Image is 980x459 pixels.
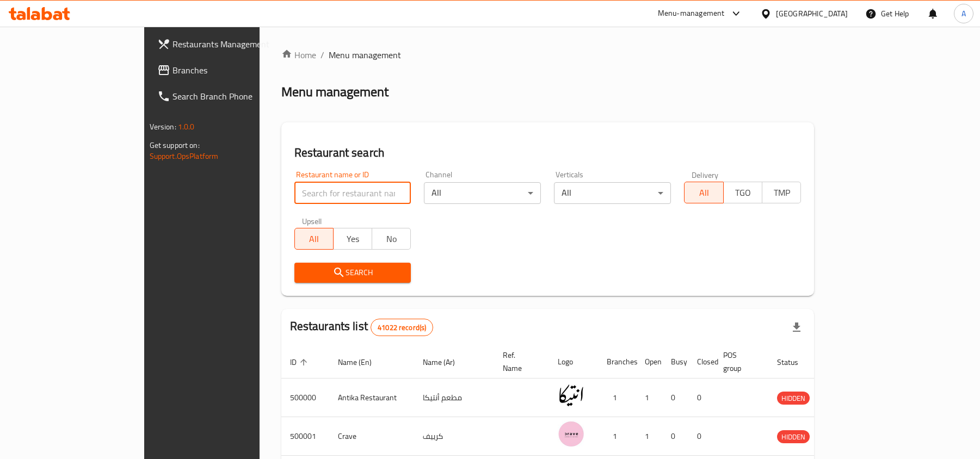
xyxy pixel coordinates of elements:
span: Search [303,266,403,280]
span: Menu management [329,48,401,61]
div: Total records count [371,319,433,336]
td: 1 [598,417,636,456]
span: Search Branch Phone [172,90,299,103]
button: No [372,228,411,250]
div: All [554,182,671,204]
td: 1 [636,417,662,456]
span: A [961,8,966,20]
td: كرييف [414,417,494,456]
span: Ref. Name [503,349,536,375]
h2: Restaurant search [294,145,802,161]
td: 1 [636,379,662,417]
nav: breadcrumb [281,48,815,61]
span: 1.0.0 [178,120,195,134]
button: Yes [333,228,372,250]
span: Get support on: [150,138,200,152]
span: No [377,231,406,247]
td: 0 [662,417,688,456]
span: All [299,231,329,247]
input: Search for restaurant name or ID.. [294,182,411,204]
th: Closed [688,345,714,379]
a: Branches [149,57,308,83]
span: Branches [172,64,299,77]
div: [GEOGRAPHIC_DATA] [776,8,848,20]
td: Crave [329,417,414,456]
button: Search [294,263,411,283]
button: All [294,228,334,250]
div: Menu-management [658,7,725,20]
button: TGO [723,182,762,203]
img: Crave [558,420,585,448]
span: Name (Ar) [423,356,469,369]
span: Restaurants Management [172,38,299,51]
a: Support.OpsPlatform [150,149,219,163]
span: HIDDEN [777,431,810,443]
td: 1 [598,379,636,417]
img: Antika Restaurant [558,382,585,409]
span: HIDDEN [777,392,810,405]
span: Yes [338,231,368,247]
span: POS group [723,349,755,375]
li: / [320,48,324,61]
label: Delivery [692,171,719,178]
th: Branches [598,345,636,379]
a: Restaurants Management [149,31,308,57]
span: ID [290,356,311,369]
td: مطعم أنتيكا [414,379,494,417]
td: 0 [688,379,714,417]
th: Busy [662,345,688,379]
button: TMP [762,182,801,203]
td: 0 [688,417,714,456]
th: Open [636,345,662,379]
td: Antika Restaurant [329,379,414,417]
span: All [689,185,719,201]
div: HIDDEN [777,392,810,405]
td: 0 [662,379,688,417]
th: Logo [549,345,598,379]
span: Status [777,356,812,369]
h2: Restaurants list [290,318,434,336]
span: Name (En) [338,356,386,369]
a: Search Branch Phone [149,83,308,109]
div: All [424,182,541,204]
span: TGO [728,185,758,201]
h2: Menu management [281,83,389,101]
span: Version: [150,120,176,134]
span: 41022 record(s) [371,322,433,333]
span: TMP [767,185,797,201]
button: All [684,182,723,203]
div: HIDDEN [777,430,810,443]
label: Upsell [302,217,322,225]
div: Export file [784,314,810,340]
